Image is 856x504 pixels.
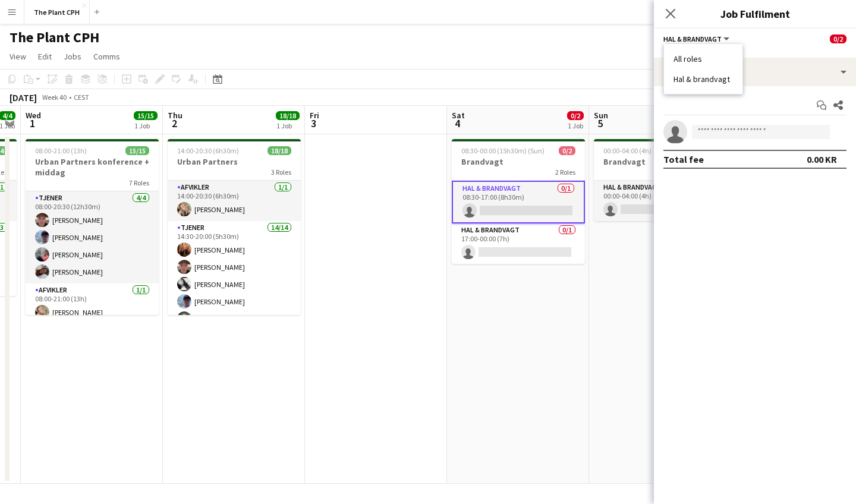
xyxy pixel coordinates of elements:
[26,110,41,121] span: Wed
[26,139,159,315] app-job-card: 08:00-21:00 (13h)15/15Urban Partners konference + middag7 RolesTjener4/408:00-20:30 (12h30m)[PERS...
[594,110,608,121] span: Sun
[807,153,837,165] div: 0.00 KR
[830,34,846,43] span: 0/2
[134,121,157,130] div: 1 Job
[271,168,291,177] span: 3 Roles
[276,111,300,120] span: 18/18
[603,146,652,155] span: 00:00-04:00 (4h)
[654,6,856,21] h3: Job Fulfilment
[35,146,87,155] span: 08:00-21:00 (13h)
[594,139,727,221] app-job-card: 00:00-04:00 (4h)0/1Brandvagt1 RoleHal & brandvagt (efter midnat)0/100:00-04:00 (4h)
[452,223,585,264] app-card-role: Hal & brandvagt0/117:00-00:00 (7h)
[39,93,69,102] span: Week 40
[663,34,731,43] button: Hal & brandvagt
[89,49,125,64] a: Comms
[592,116,608,130] span: 5
[24,1,90,24] button: The Plant CPH
[38,51,52,62] span: Edit
[26,283,159,324] app-card-role: Afvikler1/108:00-21:00 (13h)[PERSON_NAME]
[33,49,56,64] a: Edit
[10,29,99,46] h1: The Plant CPH
[594,156,727,167] h3: Brandvagt
[559,146,575,155] span: 0/2
[594,181,727,221] app-card-role: Hal & brandvagt (efter midnat)0/100:00-04:00 (4h)
[276,121,299,130] div: 1 Job
[24,116,41,130] span: 1
[555,168,575,177] span: 2 Roles
[452,181,585,223] app-card-role: Hal & brandvagt0/108:30-17:00 (8h30m)
[10,92,37,103] div: [DATE]
[450,116,465,130] span: 4
[166,116,182,130] span: 2
[177,146,239,155] span: 14:00-20:30 (6h30m)
[168,110,182,121] span: Thu
[452,110,465,121] span: Sat
[168,221,301,489] app-card-role: Tjener14/1414:30-20:00 (5h30m)[PERSON_NAME][PERSON_NAME][PERSON_NAME][PERSON_NAME][PERSON_NAME]
[674,53,733,64] li: All roles
[452,139,585,264] app-job-card: 08:30-00:00 (15h30m) (Sun)0/2Brandvagt2 RolesHal & brandvagt0/108:30-17:00 (8h30m) Hal & brandvag...
[168,156,301,167] h3: Urban Partners
[125,146,149,155] span: 15/15
[568,121,583,130] div: 1 Job
[26,191,159,283] app-card-role: Tjener4/408:00-20:30 (12h30m)[PERSON_NAME][PERSON_NAME][PERSON_NAME][PERSON_NAME]
[168,139,301,315] app-job-card: 14:00-20:30 (6h30m)18/18Urban Partners3 RolesAfvikler1/114:00-20:30 (6h30m)[PERSON_NAME]Tjener14/...
[168,181,301,221] app-card-role: Afvikler1/114:00-20:30 (6h30m)[PERSON_NAME]
[74,93,89,102] div: CEST
[64,51,81,62] span: Jobs
[59,49,86,64] a: Jobs
[134,111,158,120] span: 15/15
[308,116,319,130] span: 3
[461,146,545,155] span: 08:30-00:00 (15h30m) (Sun)
[663,34,722,43] span: Hal & brandvagt
[10,51,26,62] span: View
[5,49,31,64] a: View
[26,156,159,178] h3: Urban Partners konference + middag
[654,58,856,86] div: Confirmed
[567,111,584,120] span: 0/2
[674,74,733,84] li: Hal & brandvagt
[129,178,149,187] span: 7 Roles
[452,156,585,167] h3: Brandvagt
[93,51,120,62] span: Comms
[267,146,291,155] span: 18/18
[663,153,704,165] div: Total fee
[663,44,846,53] div: 08:30-17:00 (8h30m)
[310,110,319,121] span: Fri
